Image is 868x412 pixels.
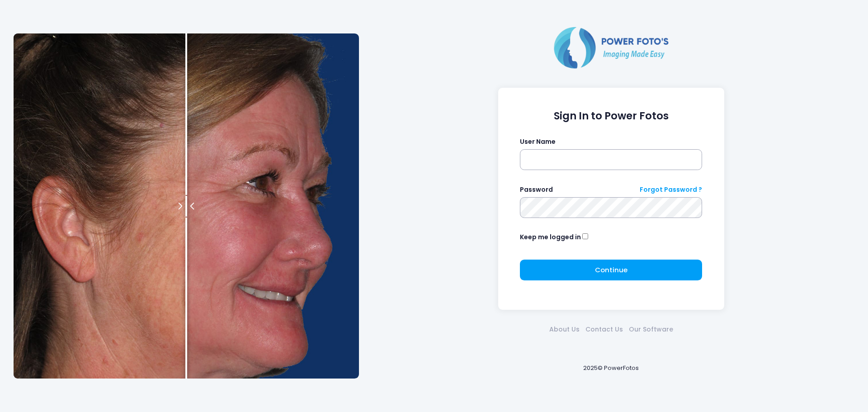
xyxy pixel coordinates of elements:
div: 2025© PowerFotos [368,349,854,387]
a: Contact Us [582,325,626,334]
a: Our Software [626,325,676,334]
a: About Us [546,325,582,334]
h1: Sign In to Power Fotos [520,110,702,122]
button: Continue [520,260,702,280]
a: Forgot Password ? [640,185,702,194]
label: Password [520,185,553,194]
label: User Name [520,137,556,147]
img: Logo [550,25,672,70]
span: Continue [595,265,627,275]
label: Keep me logged in [520,232,581,242]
